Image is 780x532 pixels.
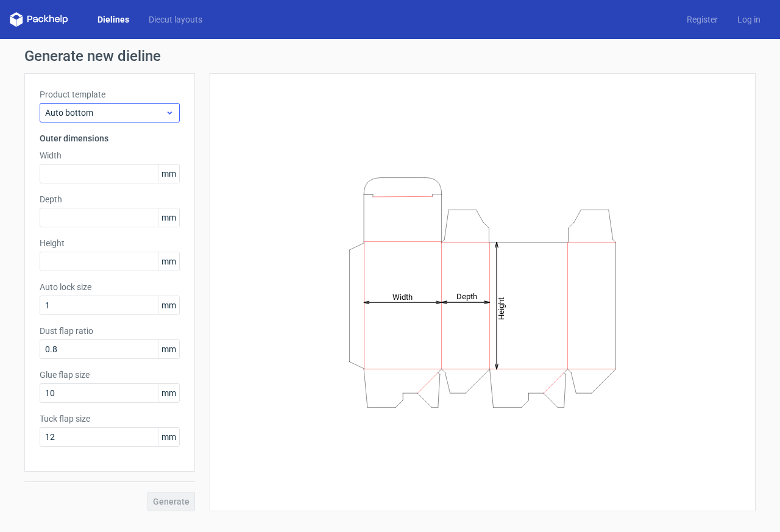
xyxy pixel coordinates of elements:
[40,193,180,205] label: Depth
[40,413,180,425] label: Tuck flap size
[158,428,179,446] span: mm
[728,13,770,26] a: Log in
[88,13,139,26] a: Dielines
[45,107,165,119] span: Auto bottom
[40,281,180,293] label: Auto lock size
[158,340,179,358] span: mm
[158,165,179,183] span: mm
[40,325,180,337] label: Dust flap ratio
[40,132,180,144] h3: Outer dimensions
[392,292,413,301] tspan: Width
[677,13,728,26] a: Register
[158,252,179,271] span: mm
[139,13,212,26] a: Diecut layouts
[40,88,180,101] label: Product template
[158,296,179,314] span: mm
[40,237,180,249] label: Height
[497,297,506,319] tspan: Height
[24,49,756,63] h1: Generate new dieline
[40,149,180,161] label: Width
[158,384,179,402] span: mm
[158,208,179,227] span: mm
[40,369,180,381] label: Glue flap size
[456,292,477,301] tspan: Depth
